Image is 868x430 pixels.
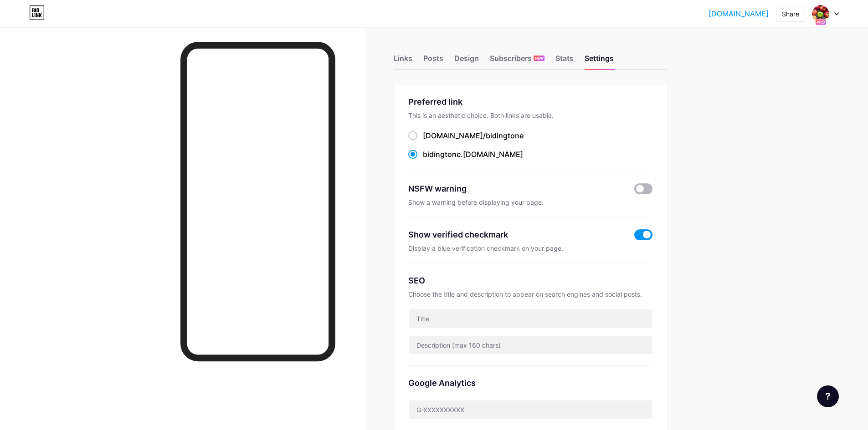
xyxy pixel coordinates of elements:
div: Share [782,9,799,19]
div: Stats [555,53,574,69]
div: Settings [585,53,614,69]
div: Display a blue verification checkmark on your page. [408,244,652,252]
div: NSFW warning [408,182,621,195]
input: Description (max 160 chars) [409,336,652,354]
span: bidingtone [486,131,524,140]
div: Show verified checkmark [408,228,508,241]
div: Choose the title and description to appear on search engines and social posts. [408,290,652,298]
div: Subscribers [490,53,544,69]
div: Posts [423,53,443,69]
a: [DOMAIN_NAME] [709,8,769,19]
span: NEW [535,56,544,61]
div: Design [454,53,479,69]
div: .[DOMAIN_NAME] [423,149,523,160]
span: bidingtone [423,150,461,159]
img: bidingtone [812,5,829,22]
input: Title [409,309,652,328]
div: [DOMAIN_NAME]/ [423,130,524,141]
div: Google Analytics [408,377,652,389]
div: SEO [408,274,652,287]
div: Preferred link [408,96,652,108]
input: G-XXXXXXXXXX [409,400,652,419]
div: Links [394,53,412,69]
div: Show a warning before displaying your page. [408,198,652,206]
div: This is an aesthetic choice. Both links are usable. [408,111,652,119]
